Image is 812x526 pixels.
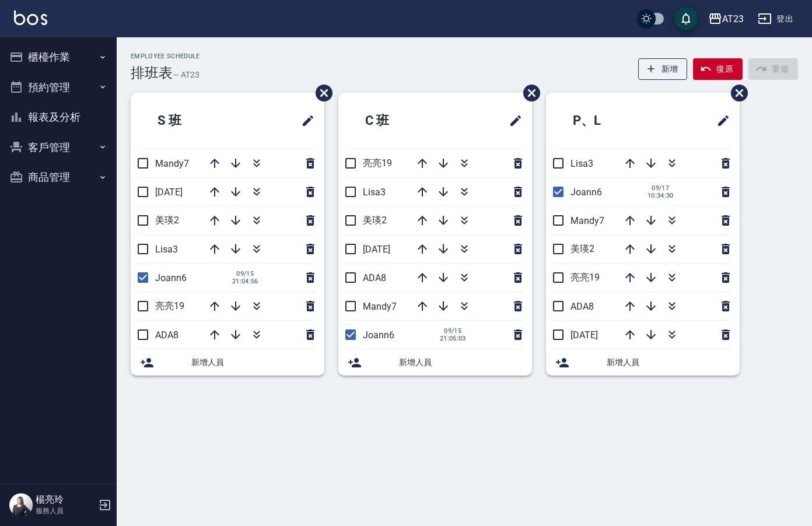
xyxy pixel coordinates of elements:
div: 新增人員 [546,349,740,376]
h3: 排班表 [131,65,173,81]
span: 刪除班表 [307,76,334,110]
button: 商品管理 [5,162,112,192]
h5: 楊亮玲 [36,494,95,506]
button: 新增 [638,58,688,80]
span: 修改班表的標題 [502,107,523,135]
span: 09/15 [440,327,466,335]
span: 10:34:30 [647,192,674,199]
span: Lisa3 [155,244,178,255]
span: 美瑛2 [570,243,594,254]
span: 亮亮19 [570,272,600,283]
span: ADA8 [155,329,178,341]
span: 21:04:56 [232,278,258,285]
span: Mandy7 [155,158,189,169]
button: AT23 [703,7,748,31]
button: save [674,7,698,30]
span: 亮亮19 [155,300,184,311]
h2: P、L [555,100,664,142]
button: 復原 [693,58,743,80]
span: 新增人員 [399,356,523,369]
span: ADA8 [570,301,594,312]
span: 美瑛2 [363,215,387,226]
span: [DATE] [363,244,390,255]
span: 09/15 [232,270,258,278]
span: 21:05:03 [440,335,466,342]
h2: Employee Schedule [131,52,200,60]
span: 新增人員 [607,356,730,369]
span: ADA8 [363,272,386,283]
span: 刪除班表 [514,76,542,110]
button: 客戶管理 [5,132,112,163]
h2: S 班 [140,100,246,142]
div: 新增人員 [131,349,324,376]
span: 09/17 [647,184,674,192]
span: Mandy7 [363,301,397,312]
button: 預約管理 [5,72,112,103]
span: 修改班表的標題 [294,107,315,135]
div: 新增人員 [338,349,532,376]
span: Lisa3 [363,187,386,198]
span: 刪除班表 [722,76,750,110]
span: Mandy7 [570,215,604,226]
span: [DATE] [570,329,598,341]
span: 美瑛2 [155,215,179,226]
span: Joann6 [155,272,187,283]
img: Person [9,493,33,517]
span: 修改班表的標題 [709,107,730,135]
span: 亮亮19 [363,157,392,169]
span: [DATE] [155,187,183,198]
img: Logo [14,10,47,25]
div: AT23 [722,12,744,26]
span: 新增人員 [191,356,315,369]
p: 服務人員 [36,506,95,516]
h2: C 班 [348,100,454,142]
button: 櫃檯作業 [5,42,112,72]
span: Joann6 [363,329,394,341]
button: 登出 [753,8,798,30]
h6: — AT23 [173,69,199,81]
span: Joann6 [570,187,602,198]
span: Lisa3 [570,158,593,169]
button: 報表及分析 [5,102,112,132]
